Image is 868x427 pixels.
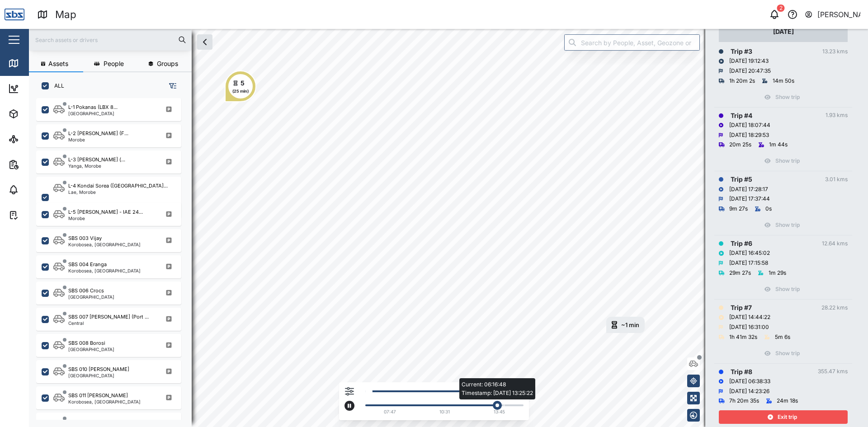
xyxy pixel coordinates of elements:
div: Reports [24,160,54,169]
div: 12.64 kms [822,239,848,248]
div: Trip # 4 [731,111,752,121]
div: 3.01 kms [825,175,848,184]
div: Korobosea, [GEOGRAPHIC_DATA] [68,242,141,247]
div: Yanga, Morobe [68,164,125,168]
div: Alarms [24,185,52,195]
div: 07:47 [384,408,396,416]
span: Groups [157,61,178,67]
div: 24m 18s [777,397,798,405]
div: 14m 50s [773,77,794,85]
div: SBS 010 [PERSON_NAME] [68,366,129,373]
div: Map [24,58,44,68]
label: ALL [49,82,64,89]
button: [PERSON_NAME] [804,8,861,21]
div: Dashboard [24,84,64,94]
div: ~1 min [621,322,639,328]
div: [DATE] 06:38:33 [729,377,770,386]
button: Exit trip [719,410,848,424]
div: 2 [777,5,785,12]
div: 5m 6s [775,333,790,342]
div: Morobe [68,216,143,221]
div: 355.47 kms [818,367,848,376]
div: Map [55,7,76,23]
div: [DATE] 16:45:02 [729,249,770,258]
div: Morobe [68,137,128,142]
div: 1h 20m 2s [729,77,755,85]
span: Assets [48,61,68,67]
div: [GEOGRAPHIC_DATA] [68,295,114,299]
div: [DATE] 20:47:35 [729,67,771,75]
div: [DATE] [773,27,794,37]
div: L-2 [PERSON_NAME] (F... [68,130,128,137]
div: SBS 008 Borosi [68,339,105,347]
span: People [104,61,124,67]
div: [GEOGRAPHIC_DATA] [68,373,129,378]
div: [PERSON_NAME] [817,9,861,20]
div: SBS 003 Vijay [68,235,102,242]
img: Main Logo [5,5,24,24]
div: 1.93 kms [826,111,848,120]
canvas: Map [29,29,868,427]
div: SBS 012 Tau [68,418,97,426]
div: [GEOGRAPHIC_DATA] [68,347,114,352]
div: Map marker [225,70,256,102]
div: SBS 006 Crocs [68,287,104,295]
div: [DATE] 18:07:44 [729,121,770,130]
div: (25 min) [232,88,249,94]
div: [DATE] 19:12:43 [729,57,769,66]
div: L-5 [PERSON_NAME] - IAE 24... [68,208,143,216]
div: Trip # 5 [731,174,752,184]
div: Trip # 8 [731,367,752,377]
div: SBS 007 [PERSON_NAME] (Port ... [68,313,149,321]
div: [DATE] 17:37:44 [729,195,770,203]
input: Search assets or drivers [34,33,186,47]
div: 20m 25s [729,141,751,149]
div: 28.22 kms [821,304,848,312]
div: 0s [765,205,772,213]
div: [DATE] 14:44:22 [729,313,770,322]
div: Korobosea, [GEOGRAPHIC_DATA] [68,399,141,404]
div: 10:31 [439,408,450,416]
div: grid [36,97,191,420]
div: Korobosea, [GEOGRAPHIC_DATA] [68,268,141,273]
div: [GEOGRAPHIC_DATA] [68,111,118,116]
div: Sites [24,134,45,144]
div: [DATE] 14:23:26 [729,387,769,396]
div: [DATE] 18:29:53 [729,131,769,140]
input: Search by People, Asset, Geozone or Place [564,34,700,51]
div: L-3 [PERSON_NAME] (... [68,156,125,164]
div: Lae, Morobe [68,190,168,194]
div: 1m 29s [769,269,786,277]
div: Assets [24,109,52,119]
div: 7h 20m 35s [729,397,759,405]
div: 13.23 kms [822,47,848,56]
div: 1h 41m 32s [729,333,757,342]
div: Trip # 6 [731,239,752,249]
div: SBS 011 [PERSON_NAME] [68,392,128,399]
div: 1m 44s [769,141,788,149]
div: 13:45 [494,408,505,416]
div: SBS 004 Eranga [68,261,107,268]
div: L-1 Pokanas (LBX 8... [68,103,118,111]
div: Tasks [24,210,48,220]
div: Central [68,321,149,325]
div: 29m 27s [729,269,751,277]
div: [DATE] 17:15:58 [729,259,768,267]
div: [DATE] 17:28:17 [729,185,768,194]
div: [DATE] 16:31:00 [729,323,769,332]
div: 9m 27s [729,205,748,213]
div: L-4 Kondai Sorea ([GEOGRAPHIC_DATA]... [68,182,168,190]
span: Exit trip [778,411,797,423]
div: 5 [241,78,245,88]
div: Map marker [606,317,645,333]
div: Trip # 3 [731,47,752,56]
div: Trip # 7 [731,303,752,313]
